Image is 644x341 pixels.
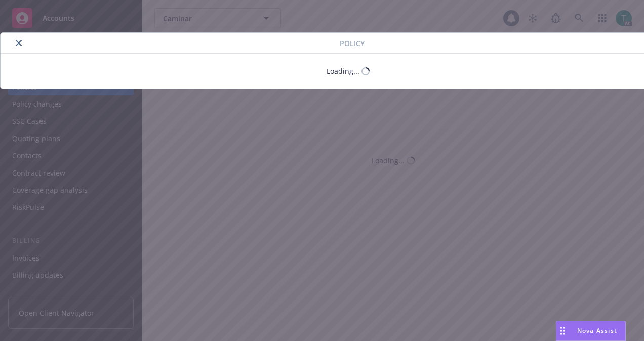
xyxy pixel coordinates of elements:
button: close [13,37,25,49]
div: Loading... [327,66,359,76]
span: Nova Assist [577,326,617,335]
span: Policy [340,38,365,49]
div: Drag to move [556,321,569,340]
button: Nova Assist [556,321,626,341]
